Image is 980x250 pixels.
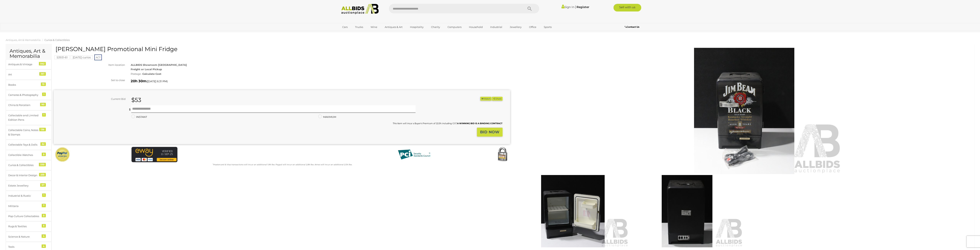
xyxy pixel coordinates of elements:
[8,143,40,147] div: Collectable Toys & Dolls
[213,163,352,166] small: Mastercard & Visa transactions will incur an additional 1.9% fee. Paypal will incur an additional...
[51,78,128,82] div: Set to close
[8,173,40,178] div: Decor & Interior Design
[457,122,502,125] b: A WINNING BID IS A BINDING CONTRACT
[42,224,46,227] div: 5
[131,68,162,71] strong: Freight or Local Pickup
[41,82,46,86] div: 13
[39,173,46,176] div: 255
[8,204,40,208] div: Militaria
[8,194,40,198] div: Industrial & Rustic
[466,24,485,30] a: Household
[382,24,405,30] a: Antiques & Art
[429,24,443,30] a: Charity
[8,128,40,137] div: Collectable Coins, Notes & Stamps
[8,93,40,97] div: Cameras & Photography
[6,69,51,80] a: Art 261
[8,62,40,67] div: Antiques & Vintage
[561,5,574,9] a: Sign In
[393,122,502,125] small: This Item will incur a Buyer's Premium of 22.5% including GST.
[339,4,381,14] img: Allbids.com.au
[146,80,168,83] span: ( )
[541,24,554,30] a: Sports
[42,93,46,96] div: 1
[55,147,70,162] img: Official PayPal Seal
[54,97,128,101] div: Current Bid
[517,175,629,247] img: Jim Beam Promotional Mini Fridge
[340,30,372,37] a: [GEOGRAPHIC_DATA]
[6,59,51,69] a: Antiques & Vintage 542
[42,234,46,238] div: 4
[131,115,147,119] label: INSTANT
[8,183,40,188] div: Estate Jewellery
[395,147,433,162] img: PCI DSS compliant
[42,204,46,207] div: 7
[8,103,40,107] div: China & Porcelain
[131,72,510,76] div: Postage -
[6,100,51,110] a: China & Porcelain 90
[318,115,336,119] label: MAXIMUM
[44,38,70,42] a: Curios & Collectibles
[492,97,502,101] button: Share
[408,24,426,30] a: Hospitality
[340,24,350,30] a: Cars
[40,183,46,187] div: 97
[445,24,464,30] a: Computers
[39,62,46,65] div: 542
[6,201,51,211] a: Militaria 7
[631,175,743,247] img: Jim Beam Promotional Mini Fridge
[477,128,502,137] button: BID NOW
[8,245,40,249] div: Tools
[6,170,51,180] a: Decor & Interior Design 255
[6,160,51,170] a: Curios & Collectibles 220
[527,24,539,30] a: Office
[94,55,102,60] span: ACT
[8,113,40,122] div: Collectable and Limited Edition Pens
[625,25,640,29] a: Contact Us
[71,55,93,59] mark: [DATE] curios
[42,244,46,248] div: 4
[42,193,46,197] div: 1
[577,5,589,9] a: Register
[488,24,505,30] a: Industrial
[8,163,40,167] div: Curios & Collectibles
[480,130,499,134] strong: BID NOW
[8,72,40,77] div: Art
[368,24,380,30] a: Wine
[131,96,141,103] strong: $53
[6,110,51,125] a: Collectable and Limited Edition Pens 1
[480,97,491,101] button: Watch
[613,4,641,11] a: Sell with us
[6,181,51,191] a: Estate Jewellery 97
[131,79,146,83] strong: 20h 30m
[40,103,46,106] div: 90
[6,90,51,100] a: Cameras & Photography 1
[147,80,167,83] span: [DATE] 6:31 PM
[8,224,40,229] div: Rugs & Textiles
[42,113,46,116] div: 1
[71,56,93,59] a: [DATE] curios
[575,5,576,9] span: |
[131,147,177,162] img: eWAY Payment Gateway
[10,48,48,59] h2: Antiques, Art & Memorabilia
[6,232,51,242] a: Science & Nature 4
[55,56,70,59] a: 53931-61
[39,128,46,131] div: 136
[353,24,366,30] a: Trucks
[495,147,510,162] img: Secured by Rapid SSL
[8,153,40,157] div: Collectible Watches
[6,191,51,201] a: Industrial & Rustic 1
[6,38,41,42] a: Antiques, Art & Memorabilia
[56,46,509,52] h1: [PERSON_NAME] Promotional Mini Fridge
[6,150,51,160] a: Collectible Watches 5
[55,55,70,59] mark: 53931-61
[520,4,539,13] button: Search
[507,24,524,30] a: Jewellery
[39,163,46,166] div: 220
[625,25,639,28] b: Contact Us
[142,72,161,75] strong: Calculate Cost
[40,142,46,146] div: 52
[42,214,46,217] div: 5
[8,83,40,87] div: Books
